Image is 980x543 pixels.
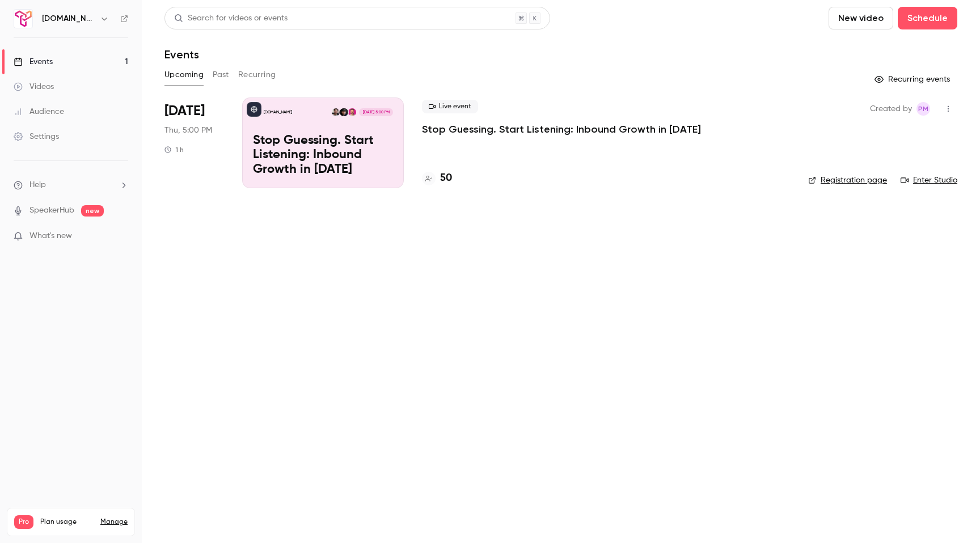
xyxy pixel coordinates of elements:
button: Recurring events [869,70,957,88]
img: Piers Montgomery [332,108,340,116]
div: Sep 25 Thu, 5:00 PM (Europe/London) [164,97,224,188]
span: Piers Montgomery [916,102,930,116]
div: Audience [14,106,64,117]
button: New video [829,7,893,29]
button: Upcoming [164,66,204,84]
div: Settings [14,131,59,142]
a: 50 [422,171,452,186]
img: Max Mitcham [340,108,348,116]
span: [DATE] 5:00 PM [359,108,392,116]
div: 1 h [164,145,184,154]
img: Trigify.io [14,10,32,28]
span: Live event [422,100,478,113]
div: Search for videos or events [174,12,288,24]
a: SpeakerHub [29,205,74,217]
span: PM [918,102,928,116]
h4: 50 [440,171,452,186]
h1: Events [164,48,199,61]
span: What's new [29,230,72,242]
button: Past [213,66,229,84]
a: Stop Guessing. Start Listening: Inbound Growth in [DATE] [422,122,701,136]
a: Enter Studio [901,175,957,186]
span: [DATE] [164,102,205,120]
li: help-dropdown-opener [14,179,128,191]
p: [DOMAIN_NAME] [264,109,292,115]
a: Manage [100,517,128,527]
span: Thu, 5:00 PM [164,125,212,136]
a: Stop Guessing. Start Listening: Inbound Growth in 2026[DOMAIN_NAME]Hugo MiIllington-DrakeMax Mitc... [242,97,404,188]
button: Schedule [898,7,957,29]
div: Events [14,56,53,67]
button: Recurring [238,66,276,84]
p: Stop Guessing. Start Listening: Inbound Growth in [DATE] [253,134,393,177]
a: Registration page [808,175,887,186]
h6: [DOMAIN_NAME] [42,13,95,24]
span: Plan usage [40,517,94,527]
span: new [81,205,104,217]
div: Videos [14,81,54,92]
span: Help [29,179,46,191]
img: Hugo MiIllington-Drake [348,108,356,116]
span: Created by [870,102,912,116]
span: Pro [14,515,33,529]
